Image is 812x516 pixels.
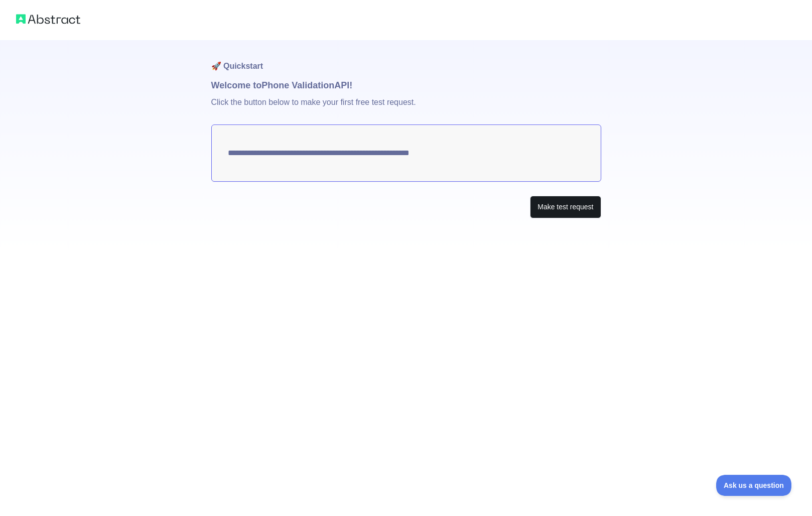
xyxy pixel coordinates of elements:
[716,475,792,496] iframe: Toggle Customer Support
[211,78,601,92] h1: Welcome to Phone Validation API!
[530,196,601,218] button: Make test request
[211,40,601,78] h1: 🚀 Quickstart
[16,12,80,26] img: Abstract logo
[211,92,601,124] p: Click the button below to make your first free test request.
